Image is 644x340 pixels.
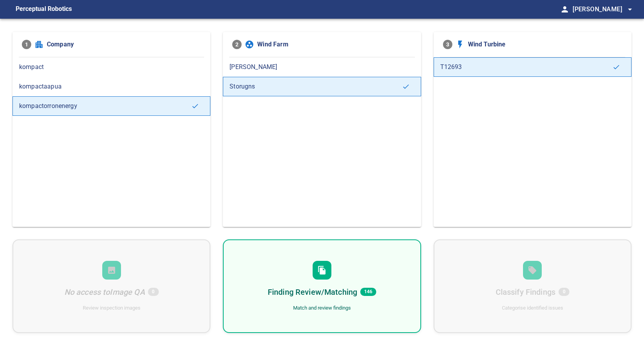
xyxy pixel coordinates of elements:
span: 3 [443,40,452,49]
div: Match and review findings [293,305,351,312]
span: Company [47,40,201,49]
div: Storugns [223,77,421,96]
h6: Finding Review/Matching [268,286,357,298]
span: Storugns [229,82,402,91]
div: Finding Review/Matching146Match and review findings [223,239,421,333]
figcaption: Perceptual Robotics [16,3,72,16]
span: [PERSON_NAME] [229,62,414,72]
button: [PERSON_NAME] [569,2,635,17]
span: 146 [360,288,376,296]
div: [PERSON_NAME] [223,57,421,77]
span: kompactaapua [19,82,204,91]
span: [PERSON_NAME] [573,4,635,15]
div: kompactaapua [12,77,210,96]
div: kompactorronenergy [12,96,210,116]
span: kompact [19,62,204,72]
div: T12693 [434,57,632,77]
div: kompact [12,57,210,77]
span: Wind Turbine [468,40,622,49]
span: T12693 [440,62,612,72]
span: 1 [22,40,31,49]
span: person [560,5,569,14]
span: Wind Farm [257,40,411,49]
span: kompactorronenergy [19,101,191,111]
span: 2 [232,40,242,49]
span: arrow_drop_down [625,5,635,14]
